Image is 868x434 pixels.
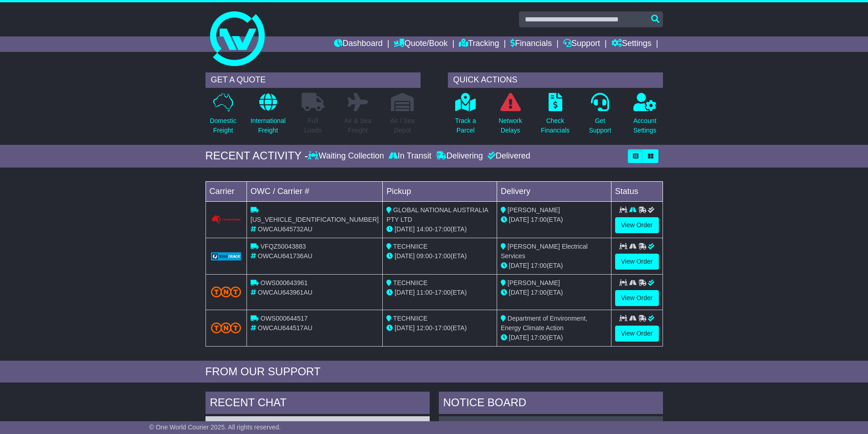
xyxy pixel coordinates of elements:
[205,149,308,163] div: RECENT ACTIVITY -
[589,116,611,135] p: Get Support
[251,116,286,135] p: International Freight
[455,116,476,135] p: Track a Parcel
[459,36,499,52] a: Tracking
[395,225,415,233] span: [DATE]
[485,151,530,161] div: Delivered
[531,262,547,269] span: 17:00
[383,181,497,201] td: Pickup
[541,116,570,135] p: Check Financials
[308,151,386,161] div: Waiting Collection
[439,392,663,416] div: NOTICE BOARD
[395,252,415,260] span: [DATE]
[393,243,427,250] span: TECHNIICE
[395,289,415,296] span: [DATE]
[334,36,383,52] a: Dashboard
[395,324,415,332] span: [DATE]
[416,252,432,260] span: 09:00
[393,315,427,322] span: TECHNIICE
[390,116,415,135] p: Air / Sea Depot
[416,324,432,332] span: 12:00
[531,216,547,223] span: 17:00
[509,334,529,341] span: [DATE]
[247,181,382,201] td: OWC / Carrier #
[435,324,451,332] span: 17:00
[498,116,522,135] p: Network Delays
[205,392,430,416] div: RECENT CHAT
[258,324,313,332] span: OWCAU644517AU
[210,116,236,135] p: Domestic Freight
[435,289,451,296] span: 17:00
[633,92,657,140] a: AccountSettings
[386,288,493,297] div: - (ETA)
[508,279,560,286] span: [PERSON_NAME]
[435,252,451,260] span: 17:00
[393,279,427,286] span: TECHNIICE
[205,181,247,201] td: Carrier
[386,151,434,161] div: In Transit
[386,206,488,223] span: GLOBAL NATIONAL AUSTRALIA PTY LTD
[615,290,659,306] a: View Order
[501,261,607,271] div: (ETA)
[302,116,324,135] p: Full Loads
[250,92,286,140] a: InternationalFreight
[611,36,652,52] a: Settings
[448,72,663,88] div: QUICK ACTIONS
[588,92,611,140] a: GetSupport
[509,289,529,296] span: [DATE]
[531,334,547,341] span: 17:00
[211,252,241,260] img: GetCarrierServiceLogo
[501,315,587,332] span: Department of Environment, Energy Climate Action
[563,36,600,52] a: Support
[501,243,588,260] span: [PERSON_NAME] Electrical Services
[510,36,552,52] a: Financials
[261,279,308,286] span: OWS000643961
[416,225,432,233] span: 14:00
[611,181,663,201] td: Status
[434,151,485,161] div: Delivering
[344,116,371,135] p: Air & Sea Freight
[149,424,281,431] span: © One World Courier 2025. All rights reserved.
[211,286,241,297] img: TNT_Domestic.png
[205,365,663,378] div: FROM OUR SUPPORT
[615,326,659,342] a: View Order
[386,225,493,234] div: - (ETA)
[498,92,522,140] a: NetworkDelays
[258,289,313,296] span: OWCAU643961AU
[455,92,477,140] a: Track aParcel
[209,92,236,140] a: DomesticFreight
[386,323,493,333] div: - (ETA)
[615,217,659,233] a: View Order
[435,225,451,233] span: 17:00
[258,252,313,260] span: OWCAU641736AU
[497,181,611,201] td: Delivery
[205,72,421,88] div: GET A QUOTE
[386,251,493,261] div: - (ETA)
[540,92,570,140] a: CheckFinancials
[509,216,529,223] span: [DATE]
[251,216,379,223] span: [US_VEHICLE_IDENTIFICATION_NUMBER]
[261,243,306,250] span: VFQZ50043883
[258,225,313,233] span: OWCAU645732AU
[261,315,308,322] span: OWS000644517
[531,289,547,296] span: 17:00
[615,254,659,270] a: View Order
[394,36,447,52] a: Quote/Book
[211,215,241,225] img: Couriers_Please.png
[509,262,529,269] span: [DATE]
[416,289,432,296] span: 11:00
[501,333,607,342] div: (ETA)
[501,215,607,225] div: (ETA)
[633,116,657,135] p: Account Settings
[211,322,241,333] img: TNT_Domestic.png
[501,288,607,297] div: (ETA)
[508,206,560,214] span: [PERSON_NAME]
